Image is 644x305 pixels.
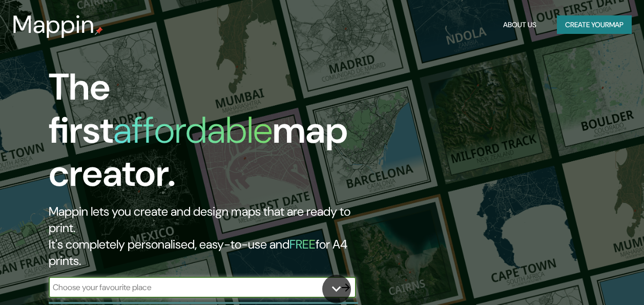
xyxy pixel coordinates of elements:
h1: affordable [113,106,273,154]
button: Create yourmap [557,15,632,34]
button: About Us [499,15,541,34]
img: mappin-pin [95,27,103,35]
h2: Mappin lets you create and design maps that are ready to print. It's completely personalised, eas... [49,203,371,269]
h3: Mappin [12,10,95,39]
input: Choose your favourite place [49,281,336,293]
h5: FREE [289,236,316,252]
h1: The first map creator. [49,66,371,203]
